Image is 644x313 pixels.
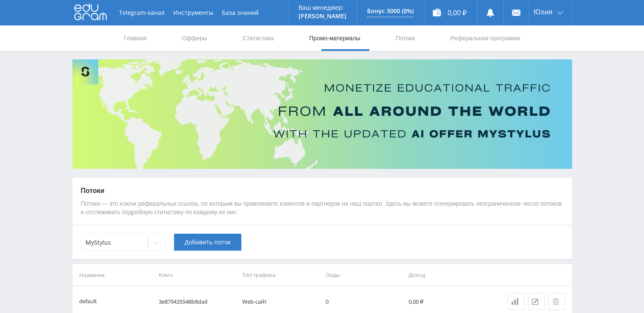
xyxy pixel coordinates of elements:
button: Добавить поток [174,234,241,251]
button: Удалить [548,293,565,310]
a: Промо-материалы [308,25,361,51]
p: Бонус 3000 (0%) [367,8,414,14]
th: Тип трафика [239,264,322,286]
span: Юлия [533,8,553,15]
button: Редактировать [528,293,545,310]
p: Потоки — это ключи реферальных ссылок, по которым вы привлекаете клиентов и партнеров на наш порт... [81,200,564,216]
div: default [79,297,97,307]
p: Потоки [81,186,564,196]
p: [PERSON_NAME] [299,13,346,20]
a: Офферы [181,25,208,51]
a: Главная [123,25,147,51]
a: Реферальная программа [450,25,521,51]
a: Статистика [508,293,525,310]
p: Ваш менеджер: [299,4,346,11]
a: Статистика [242,25,275,51]
th: Доход [405,264,489,286]
th: Ключ [155,264,239,286]
img: Banner [72,59,572,169]
th: Название [72,264,156,286]
a: Потоки [395,25,416,51]
th: Лиды [322,264,405,286]
span: Добавить поток [185,239,231,246]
